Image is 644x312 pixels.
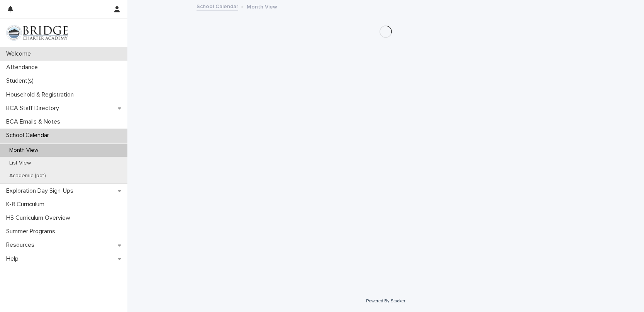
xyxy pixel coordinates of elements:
[3,50,37,58] p: Welcome
[3,228,61,235] p: Summer Programs
[3,255,25,263] p: Help
[3,241,41,249] p: Resources
[3,91,80,98] p: Household & Registration
[3,147,44,154] p: Month View
[3,173,52,179] p: Academic (pdf)
[3,160,37,166] p: List View
[3,64,44,71] p: Attendance
[366,298,405,303] a: Powered By Stacker
[3,187,80,195] p: Exploration Day Sign-Ups
[6,25,68,41] img: V1C1m3IdTEidaUdm9Hs0
[3,105,65,112] p: BCA Staff Directory
[3,118,66,125] p: BCA Emails & Notes
[3,201,51,208] p: K-8 Curriculum
[197,2,238,10] a: School Calendar
[3,77,40,85] p: Student(s)
[247,2,277,10] p: Month View
[3,132,55,139] p: School Calendar
[3,214,76,222] p: HS Curriculum Overview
